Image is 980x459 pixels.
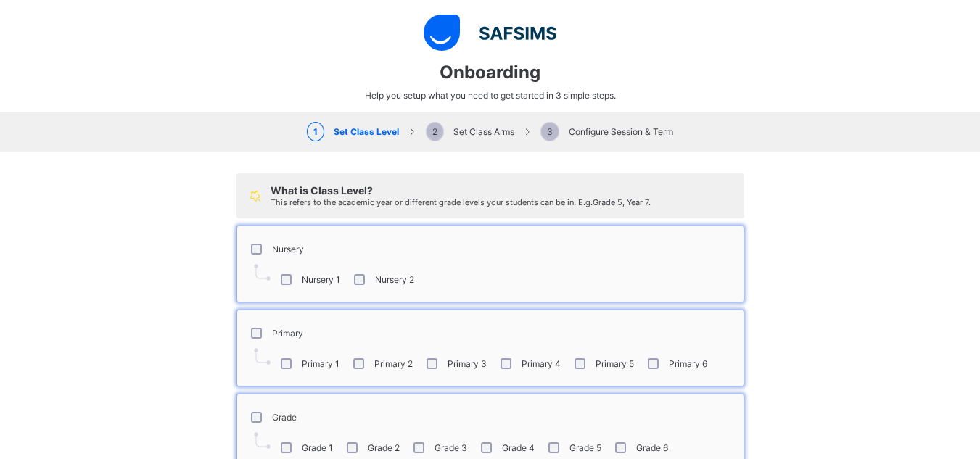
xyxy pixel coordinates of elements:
label: Nursery [272,244,304,255]
label: Grade [272,412,297,423]
label: Primary 2 [374,358,413,369]
label: Nursery 1 [302,274,340,285]
label: Grade 3 [435,442,467,453]
img: pointer.7d5efa4dba55a2dde3e22c45d215a0de.svg [254,348,271,365]
span: Set Class Arms [426,126,514,137]
span: This refers to the academic year or different grade levels your students can be in. E.g. Grade 5,... [271,197,651,207]
label: Primary 3 [448,358,487,369]
span: Help you setup what you need to get started in 3 simple steps. [365,90,616,101]
img: pointer.7d5efa4dba55a2dde3e22c45d215a0de.svg [254,264,271,281]
label: Grade 5 [569,442,601,453]
label: Primary 5 [596,358,634,369]
label: Primary 4 [522,358,561,369]
img: logo [424,15,556,51]
span: Onboarding [440,62,540,83]
label: Primary 1 [302,358,339,369]
label: Grade 6 [636,442,668,453]
span: 1 [307,122,324,141]
label: Nursery 2 [375,274,414,285]
span: 3 [540,122,559,141]
span: Set Class Level [307,126,399,137]
span: What is Class Level? [271,184,373,197]
label: Grade 1 [302,442,333,453]
span: Configure Session & Term [540,126,673,137]
label: Primary 6 [669,358,707,369]
label: Grade 4 [502,442,535,453]
span: 2 [426,122,444,141]
img: pointer.7d5efa4dba55a2dde3e22c45d215a0de.svg [254,432,271,449]
label: Primary [272,328,303,339]
label: Grade 2 [368,442,400,453]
